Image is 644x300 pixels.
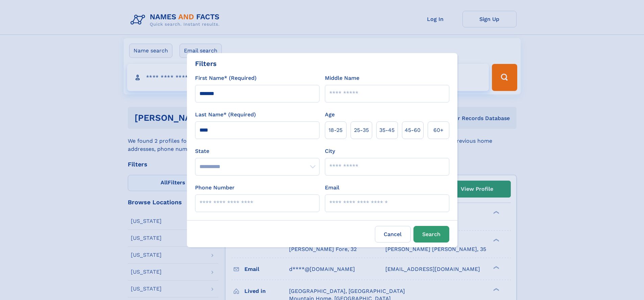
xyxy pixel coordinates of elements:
span: 60+ [433,126,444,134]
span: 45‑60 [405,126,421,134]
label: Email [325,184,339,192]
div: Filters [195,59,217,69]
label: Cancel [375,226,411,243]
span: 18‑25 [329,126,342,134]
label: First Name* (Required) [195,74,257,82]
span: 25‑35 [354,126,369,134]
label: City [325,147,335,155]
button: Search [413,226,449,243]
span: 35‑45 [379,126,395,134]
label: State [195,147,319,155]
label: Age [325,111,335,119]
label: Last Name* (Required) [195,111,256,119]
label: Middle Name [325,74,359,82]
label: Phone Number [195,184,235,192]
